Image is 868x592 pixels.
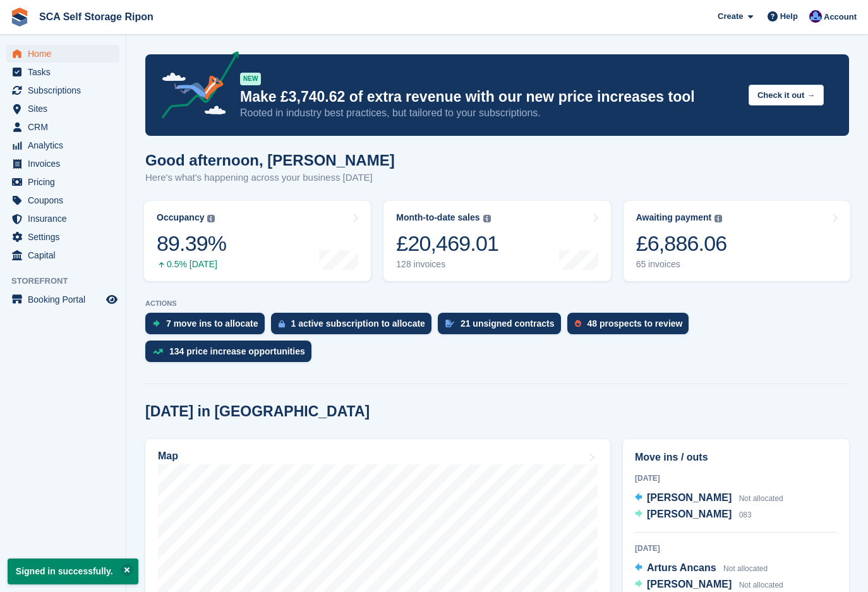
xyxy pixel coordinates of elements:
div: 21 unsigned contracts [461,318,555,329]
p: ACTIONS [145,299,849,308]
div: 89.39% [157,231,226,257]
a: menu [6,82,119,99]
span: Analytics [28,136,104,154]
a: Month-to-date sales £20,469.01 128 invoices [383,201,610,281]
a: menu [6,228,119,246]
a: menu [6,173,119,191]
span: Booking Portal [28,291,104,308]
img: price-adjustments-announcement-icon-8257ccfd72463d97f412b2fc003d46551f7dbcb40ab6d574587a9cd5c0d94... [151,51,239,123]
h2: Map [158,450,178,462]
div: 65 invoices [636,259,727,270]
a: menu [6,155,119,172]
img: stora-icon-8386f47178a22dfd0bd8f6a31ec36ba5ce8667c1dd55bd0f319d3a0aa187defe.svg [10,8,29,27]
div: 1 active subscription to allocate [291,318,425,329]
span: [PERSON_NAME] [647,509,732,519]
a: menu [6,118,119,136]
span: Storefront [11,275,126,287]
span: Tasks [28,63,104,81]
span: Sites [28,100,104,118]
p: Make £3,740.62 of extra revenue with our new price increases tool [240,88,738,106]
div: Awaiting payment [636,212,712,223]
span: Create [718,10,743,23]
a: menu [6,100,119,118]
a: 48 prospects to review [567,313,696,341]
img: icon-info-grey-7440780725fd019a000dd9b08b2336e03edf1995a4989e88bcd33f0948082b44.svg [207,215,215,222]
div: [DATE] [635,543,837,554]
img: icon-info-grey-7440780725fd019a000dd9b08b2336e03edf1995a4989e88bcd33f0948082b44.svg [483,215,491,222]
a: menu [6,45,119,63]
img: icon-info-grey-7440780725fd019a000dd9b08b2336e03edf1995a4989e88bcd33f0948082b44.svg [714,215,722,222]
p: Signed in successfully. [8,559,138,584]
div: 7 move ins to allocate [166,318,258,329]
span: CRM [28,118,104,136]
h2: [DATE] in [GEOGRAPHIC_DATA] [145,403,370,420]
p: Rooted in industry best practices, but tailored to your subscriptions. [240,106,738,120]
a: Occupancy 89.39% 0.5% [DATE] [144,201,371,281]
img: move_ins_to_allocate_icon-fdf77a2bb77ea45bf5b3d319d69a93e2d87916cf1d5bf7949dd705db3b84f3ca.svg [153,320,160,327]
a: menu [6,210,119,227]
div: 128 invoices [396,259,498,270]
span: Pricing [28,173,104,191]
a: Awaiting payment £6,886.06 65 invoices [624,201,850,281]
span: 083 [739,510,752,519]
div: [DATE] [635,473,837,484]
span: Help [780,10,798,23]
a: 7 move ins to allocate [145,313,271,341]
span: Coupons [28,191,104,209]
span: Not allocated [739,581,783,589]
a: [PERSON_NAME] 083 [635,507,752,523]
span: Capital [28,246,104,264]
span: [PERSON_NAME] [647,579,732,589]
a: menu [6,136,119,154]
a: [PERSON_NAME] Not allocated [635,490,783,507]
span: Settings [28,228,104,246]
div: 0.5% [DATE] [157,259,226,270]
div: 48 prospects to review [588,318,683,329]
div: £6,886.06 [636,231,727,257]
p: Here's what's happening across your business [DATE] [145,171,395,185]
span: Invoices [28,155,104,172]
span: Home [28,45,104,63]
h2: Move ins / outs [635,450,837,465]
a: 134 price increase opportunities [145,341,318,368]
img: prospect-51fa495bee0391a8d652442698ab0144808aea92771e9ea1ae160a38d050c398.svg [575,320,581,327]
span: Not allocated [739,494,783,503]
a: Preview store [104,292,119,307]
div: Occupancy [157,212,204,223]
span: Arturs Ancans [647,562,716,573]
img: contract_signature_icon-13c848040528278c33f63329250d36e43548de30e8caae1d1a13099fd9432cc5.svg [445,320,454,327]
span: Insurance [28,210,104,227]
button: Check it out → [749,85,824,106]
div: 134 price increase opportunities [169,346,305,356]
span: Subscriptions [28,82,104,99]
a: 21 unsigned contracts [438,313,567,341]
a: menu [6,191,119,209]
a: menu [6,291,119,308]
h1: Good afternoon, [PERSON_NAME] [145,152,395,169]
a: 1 active subscription to allocate [271,313,438,341]
a: Arturs Ancans Not allocated [635,560,768,577]
a: menu [6,246,119,264]
span: Account [824,11,857,23]
img: price_increase_opportunities-93ffe204e8149a01c8c9dc8f82e8f89637d9d84a8eef4429ea346261dce0b2c0.svg [153,349,163,354]
img: Sarah Race [809,10,822,23]
span: Not allocated [723,564,768,573]
div: NEW [240,73,261,85]
div: Month-to-date sales [396,212,479,223]
div: £20,469.01 [396,231,498,257]
a: menu [6,63,119,81]
a: SCA Self Storage Ripon [34,6,159,27]
img: active_subscription_to_allocate_icon-d502201f5373d7db506a760aba3b589e785aa758c864c3986d89f69b8ff3... [279,320,285,328]
span: [PERSON_NAME] [647,492,732,503]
